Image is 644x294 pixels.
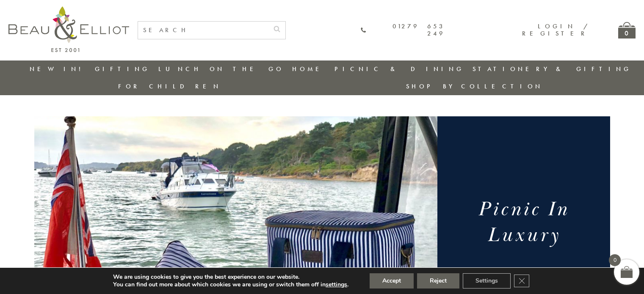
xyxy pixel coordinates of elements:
[360,23,445,38] a: 01279 653 249
[618,22,636,38] a: 0
[417,273,459,289] button: Reject
[609,254,621,266] span: 0
[370,273,414,289] button: Accept
[334,65,464,73] a: Picnic & Dining
[8,6,129,52] img: logo
[292,65,326,73] a: Home
[118,82,221,91] a: For Children
[522,22,589,38] a: Login / Register
[514,275,529,287] button: Close GDPR Cookie Banner
[448,197,600,248] h1: Picnic In Luxury
[473,65,631,73] a: Stationery & Gifting
[326,281,347,289] button: settings
[95,65,150,73] a: Gifting
[448,265,600,291] div: A wide selection of luxurious picnic cool bags, picnic sets and accessories.
[463,273,511,289] button: Settings
[406,82,543,91] a: Shop by collection
[113,281,348,289] p: You can find out more about which cookies we are using or switch them off in .
[158,65,284,73] a: Lunch On The Go
[113,273,348,281] p: We are using cookies to give you the best experience on our website.
[138,22,268,39] input: SEARCH
[30,65,86,73] a: New in!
